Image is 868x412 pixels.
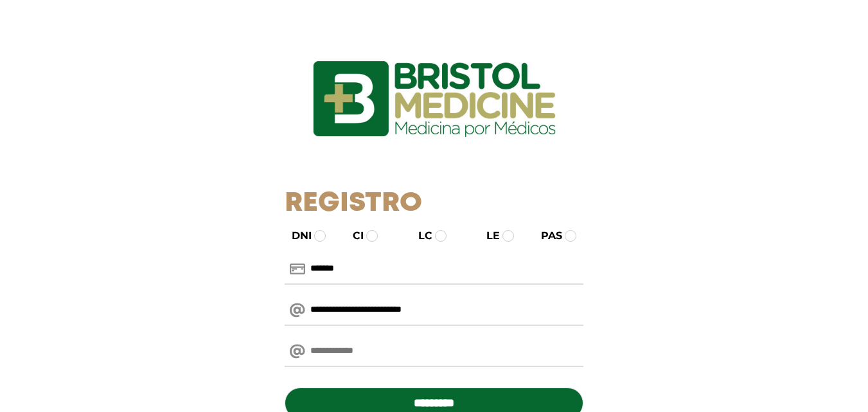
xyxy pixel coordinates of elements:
[280,228,312,244] label: DNI
[529,228,562,244] label: PAS
[261,15,608,183] img: logo_ingresarbristol.jpg
[285,188,583,220] h1: Registro
[407,228,432,244] label: LC
[341,228,364,244] label: CI
[475,228,500,244] label: LE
